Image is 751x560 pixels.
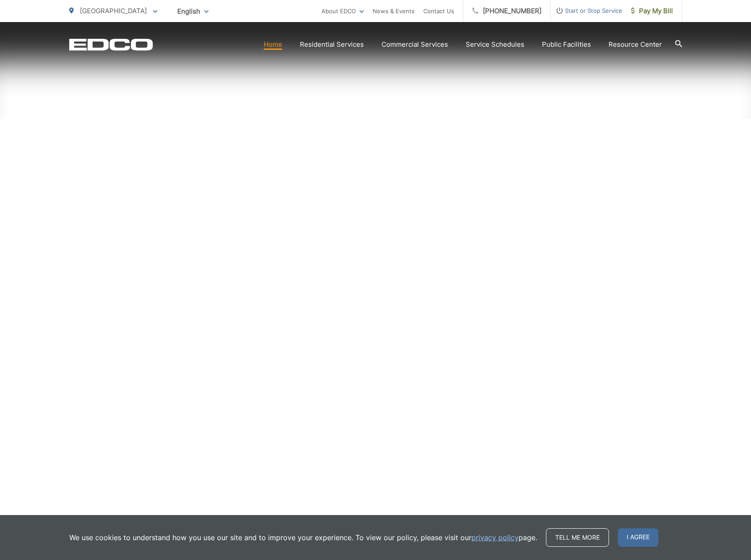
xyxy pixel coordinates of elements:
a: Public Facilities [542,39,591,50]
span: English [171,4,215,19]
a: privacy policy [471,532,519,543]
p: We use cookies to understand how you use our site and to improve your experience. To view our pol... [69,532,537,543]
a: Home [264,39,282,50]
a: Contact Us [423,6,454,16]
a: About EDCO [321,6,364,16]
span: Pay My Bill [631,6,673,16]
a: Residential Services [300,39,364,50]
span: [GEOGRAPHIC_DATA] [80,7,147,15]
a: Commercial Services [381,39,448,50]
a: EDCD logo. Return to the homepage. [69,38,153,51]
span: I agree [618,528,658,547]
a: News & Events [373,6,415,16]
a: Resource Center [609,39,662,50]
a: Service Schedules [466,39,524,50]
a: Tell me more [546,528,609,547]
